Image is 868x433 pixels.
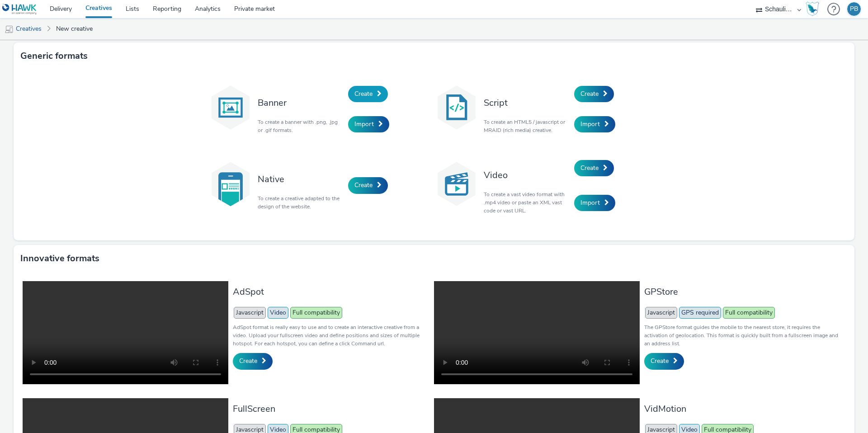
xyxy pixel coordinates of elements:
[233,286,429,298] h3: AdSpot
[354,181,373,189] span: Create
[434,161,479,207] img: video.svg
[644,323,841,348] p: The GPStore format guides the mobile to the nearest store, it requires the activation of geolocat...
[52,18,97,40] a: New creative
[20,49,88,63] h3: Generic formats
[723,307,775,319] span: Full compatibility
[644,403,841,415] h3: VidMotion
[484,118,570,134] p: To create an HTML5 / javascript or MRAID (rich media) creative.
[651,357,669,365] span: Create
[645,307,677,319] span: Javascript
[354,120,374,128] span: Import
[258,194,344,211] p: To create a creative adapted to the design of the website.
[806,2,819,16] img: Hawk Academy
[20,252,99,265] h3: Innovative formats
[233,353,273,369] a: Create
[354,89,373,98] span: Create
[574,116,615,132] a: Import
[348,177,388,193] a: Create
[574,195,615,211] a: Import
[234,307,266,319] span: Javascript
[580,120,600,128] span: Import
[290,307,342,319] span: Full compatibility
[484,190,570,215] p: To create a vast video format with .mp4 video or paste an XML vast code or vast URL.
[258,97,344,109] h3: Banner
[574,160,614,176] a: Create
[258,173,344,185] h3: Native
[2,4,37,15] img: undefined Logo
[348,116,389,132] a: Import
[484,169,570,181] h3: Video
[268,307,288,319] span: Video
[644,286,841,298] h3: GPStore
[233,403,429,415] h3: FullScreen
[574,86,614,102] a: Create
[679,307,721,319] span: GPS required
[434,85,479,130] img: code.svg
[208,161,253,207] img: native.svg
[806,2,823,16] a: Hawk Academy
[208,85,253,130] img: banner.svg
[580,164,599,172] span: Create
[580,198,600,207] span: Import
[5,25,14,34] img: mobile
[348,86,388,102] a: Create
[484,97,570,109] h3: Script
[644,353,684,369] a: Create
[233,323,429,348] p: AdSpot format is really easy to use and to create an interactive creative from a video. Upload yo...
[258,118,344,134] p: To create a banner with .png, .jpg or .gif formats.
[580,89,599,98] span: Create
[850,2,858,16] div: PB
[239,357,257,365] span: Create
